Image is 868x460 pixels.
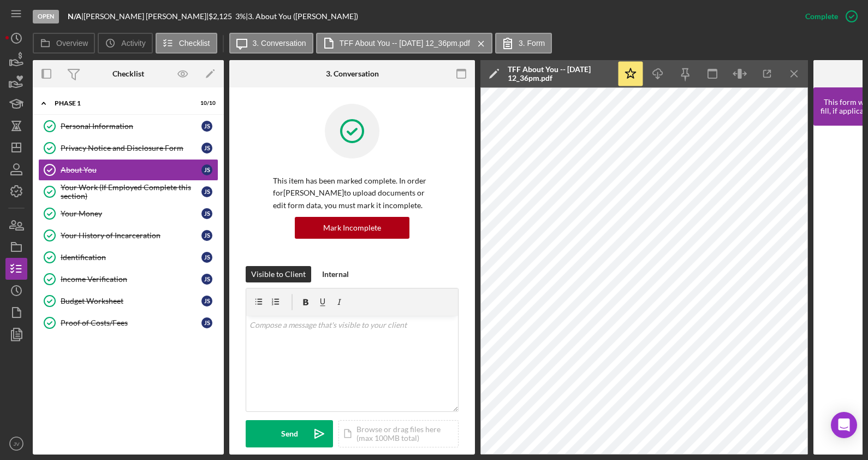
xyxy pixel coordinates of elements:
div: Personal Information [61,122,201,131]
div: Your Money [61,209,201,218]
div: Your History of Incarceration [61,231,201,240]
label: Activity [121,39,145,48]
label: Overview [56,39,88,48]
div: Checklist [112,69,144,78]
a: IdentificationJS [38,246,218,268]
div: 3. Conversation [326,69,379,78]
button: Overview [33,33,95,54]
div: J S [201,186,212,197]
a: Your Work (If Employed Complete this section)JS [38,181,218,203]
div: J S [201,317,212,328]
a: Your History of IncarcerationJS [38,225,218,246]
span: $2,125 [209,11,232,21]
div: J S [201,252,212,263]
div: 10 / 10 [196,100,216,107]
a: Personal InformationJS [38,115,218,137]
div: Open [33,10,59,23]
div: [PERSON_NAME] [PERSON_NAME] | [84,12,209,21]
div: Phase 1 [55,100,188,107]
div: Proof of Costs/Fees [61,319,201,327]
div: J S [201,296,212,306]
div: Income Verification [61,275,201,284]
a: Your MoneyJS [38,203,218,225]
b: N/A [68,11,81,21]
div: Identification [61,253,201,262]
a: Proof of Costs/FeesJS [38,312,218,334]
div: Send [281,420,298,447]
div: Budget Worksheet [61,297,201,305]
button: JV [5,433,27,455]
button: Internal [317,266,354,282]
button: Activity [98,33,152,54]
label: 3. Form [519,39,545,48]
div: J S [201,230,212,241]
div: J S [201,274,212,285]
div: | [68,12,84,21]
div: Internal [322,266,349,282]
label: TFF About You -- [DATE] 12_36pm.pdf [340,39,470,48]
button: Mark Incomplete [295,217,409,239]
div: Visible to Client [251,266,306,282]
label: Checklist [179,39,210,48]
div: Open Intercom Messenger [831,412,857,438]
a: Privacy Notice and Disclosure FormJS [38,137,218,159]
button: Complete [794,5,863,27]
p: This item has been marked complete. In order for [PERSON_NAME] to upload documents or edit form d... [273,175,431,211]
button: 3. Form [495,33,552,54]
div: TFF About You -- [DATE] 12_36pm.pdf [508,65,611,82]
a: About YouJS [38,159,218,181]
label: 3. Conversation [253,39,306,48]
div: Mark Incomplete [323,217,381,239]
div: J S [201,143,212,154]
button: Send [246,420,333,447]
button: Visible to Client [246,266,311,282]
div: Your Work (If Employed Complete this section) [61,183,201,200]
div: Privacy Notice and Disclosure Form [61,144,201,152]
div: 3 % [235,12,246,21]
a: Budget WorksheetJS [38,290,218,312]
div: | 3. About You ([PERSON_NAME]) [246,12,358,21]
button: 3. Conversation [229,33,313,54]
div: Complete [805,5,838,27]
div: J S [201,121,212,132]
button: TFF About You -- [DATE] 12_36pm.pdf [316,33,492,54]
button: Checklist [156,33,217,54]
text: JV [13,441,20,447]
a: Income VerificationJS [38,268,218,290]
div: J S [201,208,212,219]
div: J S [201,164,212,175]
div: About You [61,166,201,174]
